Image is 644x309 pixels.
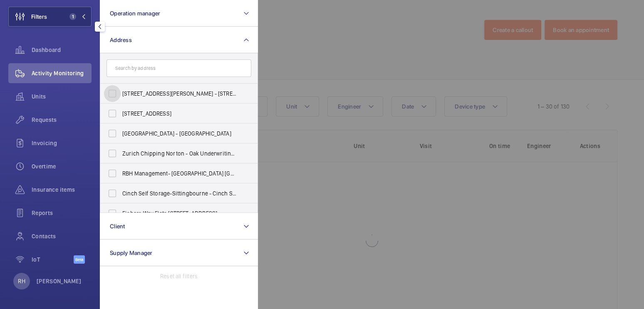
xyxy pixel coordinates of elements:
[32,92,92,101] span: Units
[32,46,92,54] span: Dashboard
[74,255,85,264] span: Beta
[31,12,47,21] span: Filters
[8,7,92,27] button: Filters1
[69,13,76,20] span: 1
[32,139,92,147] span: Invoicing
[32,69,92,77] span: Activity Monitoring
[32,232,92,240] span: Contacts
[18,277,25,285] p: RH
[37,277,82,285] p: [PERSON_NAME]
[32,209,92,217] span: Reports
[32,185,92,194] span: Insurance items
[32,255,74,264] span: IoT
[32,162,92,171] span: Overtime
[32,116,92,124] span: Requests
